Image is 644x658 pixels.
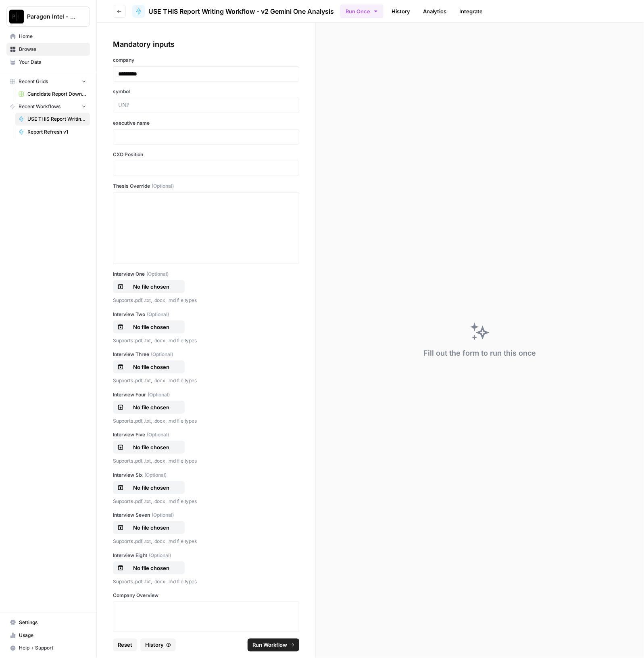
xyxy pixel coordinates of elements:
[151,351,173,358] span: (Optional)
[27,13,76,21] span: Paragon Intel - Bill / Ty / [PERSON_NAME] R&D
[113,296,299,304] p: Supports .pdf, .txt, .docx, .md file types
[27,128,86,136] span: Report Refresh v1
[118,641,132,649] span: Reset
[19,103,60,110] span: Recent Workflows
[113,578,299,586] p: Supports .pdf, .txt, .docx, .md file types
[148,391,170,398] span: (Optional)
[113,270,299,278] label: Interview One
[6,56,90,69] a: Your Data
[19,59,86,66] span: Your Data
[113,521,185,534] button: No file chosen
[147,431,169,438] span: (Optional)
[19,632,86,639] span: Usage
[113,351,299,358] label: Interview Three
[418,5,451,18] a: Analytics
[152,182,174,190] span: (Optional)
[423,348,536,359] div: Fill out the form to run this once
[125,564,177,572] p: No file chosen
[146,270,169,278] span: (Optional)
[113,431,299,438] label: Interview Five
[6,101,90,113] button: Recent Workflows
[125,363,177,371] p: No file chosen
[19,645,86,652] span: Help + Support
[340,4,383,18] button: Run Once
[27,115,86,123] span: USE THIS Report Writing Workflow - v2 Gemini One Analysis
[113,321,185,333] button: No file chosen
[125,484,177,492] p: No file chosen
[113,562,185,574] button: No file chosen
[145,641,164,649] span: History
[113,639,137,652] button: Reset
[454,5,488,18] a: Integrate
[132,5,334,18] a: USE THIS Report Writing Workflow - v2 Gemini One Analysis
[19,78,48,85] span: Recent Grids
[113,337,299,345] p: Supports .pdf, .txt, .docx, .md file types
[113,39,299,50] div: Mandatory inputs
[113,360,185,373] button: No file chosen
[125,524,177,532] p: No file chosen
[248,639,299,652] button: Run Workflow
[140,639,176,652] button: History
[113,592,299,599] label: Company Overview
[113,391,299,398] label: Interview Four
[6,629,90,642] a: Usage
[387,5,415,18] a: History
[113,417,299,425] p: Supports .pdf, .txt, .docx, .md file types
[113,537,299,545] p: Supports .pdf, .txt, .docx, .md file types
[113,377,299,385] p: Supports .pdf, .txt, .docx, .md file types
[113,457,299,465] p: Supports .pdf, .txt, .docx, .md file types
[125,323,177,331] p: No file chosen
[113,57,299,64] label: company
[152,511,174,519] span: (Optional)
[113,497,299,505] p: Supports .pdf, .txt, .docx, .md file types
[113,182,299,190] label: Thesis Override
[125,403,177,411] p: No file chosen
[6,616,90,629] a: Settings
[15,113,90,126] a: USE THIS Report Writing Workflow - v2 Gemini One Analysis
[252,641,287,649] span: Run Workflow
[125,283,177,291] p: No file chosen
[6,43,90,56] a: Browse
[144,471,167,479] span: (Optional)
[6,75,90,88] button: Recent Grids
[113,401,185,414] button: No file chosen
[113,511,299,519] label: Interview Seven
[113,151,299,158] label: CXO Position
[15,88,90,101] a: Candidate Report Download Sheet
[6,642,90,655] button: Help + Support
[113,311,299,318] label: Interview Two
[27,90,86,98] span: Candidate Report Download Sheet
[6,6,90,27] button: Workspace: Paragon Intel - Bill / Ty / Colby R&D
[9,9,24,24] img: Paragon Intel - Bill / Ty / Colby R&D Logo
[113,441,185,454] button: No file chosen
[113,88,299,95] label: symbol
[6,30,90,43] a: Home
[113,552,299,559] label: Interview Eight
[19,33,86,40] span: Home
[113,471,299,479] label: Interview Six
[125,443,177,451] p: No file chosen
[147,311,169,318] span: (Optional)
[148,6,334,16] span: USE THIS Report Writing Workflow - v2 Gemini One Analysis
[149,552,171,559] span: (Optional)
[19,619,86,626] span: Settings
[113,280,185,293] button: No file chosen
[113,119,299,127] label: executive name
[113,481,185,494] button: No file chosen
[19,46,86,53] span: Browse
[15,126,90,138] a: Report Refresh v1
